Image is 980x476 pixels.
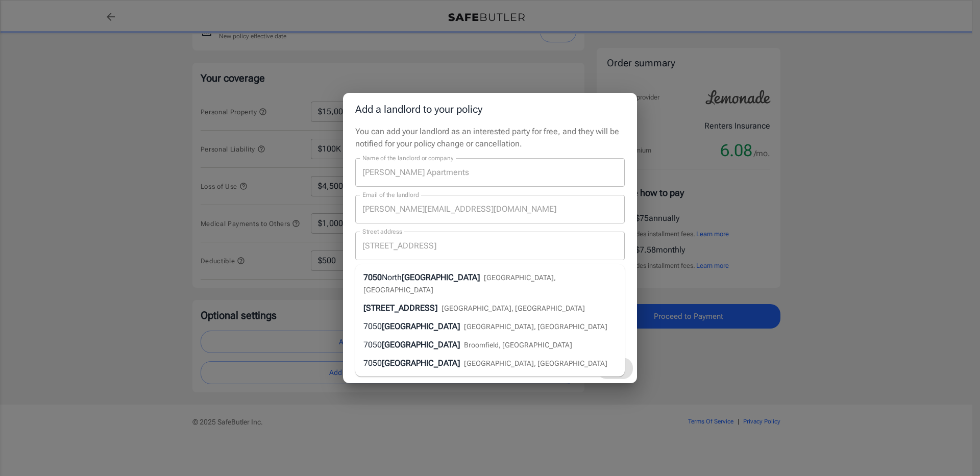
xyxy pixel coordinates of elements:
[362,190,419,199] label: Email of the landlord
[363,358,382,368] span: 7050
[362,227,402,236] label: Street address
[382,340,460,349] span: [GEOGRAPHIC_DATA]
[363,272,382,282] span: 7050
[363,340,382,349] span: 7050
[382,272,402,282] span: North
[382,358,460,368] span: [GEOGRAPHIC_DATA]
[355,126,625,150] p: You can add your landlord as an interested party for free, and they will be notified for your pol...
[362,154,453,162] label: Name of the landlord or company
[464,359,607,367] span: [GEOGRAPHIC_DATA], [GEOGRAPHIC_DATA]
[343,93,637,126] h2: Add a landlord to your policy
[464,322,607,331] span: [GEOGRAPHIC_DATA], [GEOGRAPHIC_DATA]
[363,303,437,313] span: [STREET_ADDRESS]
[402,272,480,282] span: [GEOGRAPHIC_DATA]
[442,304,585,312] span: [GEOGRAPHIC_DATA], [GEOGRAPHIC_DATA]
[363,321,382,331] span: 7050
[382,321,460,331] span: [GEOGRAPHIC_DATA]
[464,341,572,349] span: Broomfield, [GEOGRAPHIC_DATA]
